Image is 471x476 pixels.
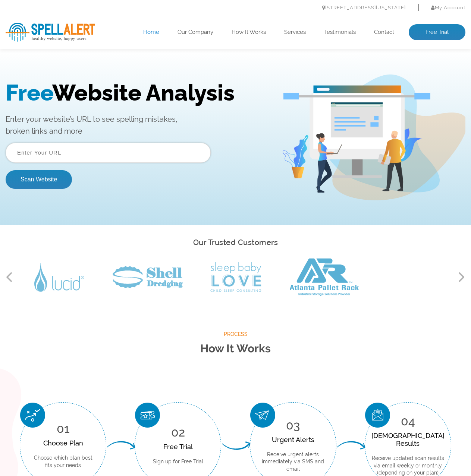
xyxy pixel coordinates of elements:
[250,403,275,428] img: Urgent Alerts
[20,403,45,428] img: Choose Plan
[57,422,69,435] span: 01
[113,266,183,288] img: Shell Dredging
[371,432,445,447] div: [DEMOGRAPHIC_DATA] Results
[6,339,465,359] h2: How It Works
[34,263,84,292] img: Lucid
[153,443,203,451] div: Free Trial
[171,425,185,439] span: 02
[365,403,390,428] img: Scan Result
[6,63,270,87] p: Enter your website’s URL to see spelling mistakes, broken links and more
[458,272,465,283] button: Next
[282,25,465,150] img: Free Webiste Analysis
[6,330,465,339] span: Process
[210,262,261,292] img: Sleep Baby Love
[6,30,270,56] h1: Website Analysis
[283,43,431,50] img: Free Webiste Analysis
[6,30,52,56] span: Free
[6,93,211,113] input: overall type: UNKNOWN_TYPE html type: HTML_TYPE_UNSPECIFIED server type: NO_SERVER_DATA heuristic...
[261,436,325,444] div: Urgent Alerts
[135,403,160,428] img: Free Trial
[6,272,13,283] button: Previous
[31,439,95,447] div: Choose Plan
[401,414,415,428] span: 04
[261,451,325,473] p: Receive urgent alerts immediately via SMS and email
[153,458,203,466] p: Sign up for Free Trial
[286,418,300,432] span: 03
[6,120,72,139] button: Scan Website
[31,454,95,469] p: Choose which plan best fits your needs
[6,236,465,249] h2: Our Trusted Customers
